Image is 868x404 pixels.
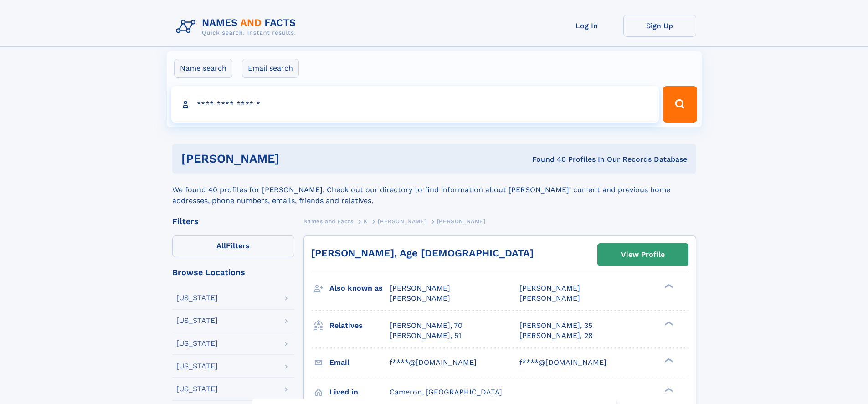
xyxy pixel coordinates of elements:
[364,215,368,227] a: K
[663,86,697,123] button: Search Button
[172,235,294,257] label: Filters
[623,15,696,37] a: Sign Up
[171,86,659,123] input: search input
[172,15,303,39] img: Logo Names and Facts
[216,241,226,250] span: All
[176,340,218,347] div: [US_STATE]
[390,388,502,396] span: Cameron, [GEOGRAPHIC_DATA]
[303,215,354,227] a: Names and Facts
[519,321,592,331] a: [PERSON_NAME], 35
[663,357,673,363] div: ❯
[311,247,534,259] a: [PERSON_NAME], Age [DEMOGRAPHIC_DATA]
[329,384,390,400] h3: Lived in
[176,363,218,370] div: [US_STATE]
[176,385,218,393] div: [US_STATE]
[172,268,294,276] div: Browse Locations
[550,15,623,37] a: Log In
[181,153,406,164] h1: [PERSON_NAME]
[172,217,294,225] div: Filters
[176,294,218,302] div: [US_STATE]
[437,218,486,225] span: [PERSON_NAME]
[519,331,593,341] a: [PERSON_NAME], 28
[329,281,390,296] h3: Also known as
[621,244,665,265] div: View Profile
[519,284,580,292] span: [PERSON_NAME]
[174,59,232,78] label: Name search
[390,284,450,292] span: [PERSON_NAME]
[663,320,673,326] div: ❯
[378,218,426,225] span: [PERSON_NAME]
[519,294,580,302] span: [PERSON_NAME]
[329,318,390,333] h3: Relatives
[390,331,461,341] a: [PERSON_NAME], 51
[390,294,450,302] span: [PERSON_NAME]
[663,387,673,393] div: ❯
[390,321,462,331] a: [PERSON_NAME], 70
[406,154,687,164] div: Found 40 Profiles In Our Records Database
[378,215,426,227] a: [PERSON_NAME]
[329,355,390,370] h3: Email
[598,244,688,266] a: View Profile
[242,59,299,78] label: Email search
[172,174,696,206] div: We found 40 profiles for [PERSON_NAME]. Check out our directory to find information about [PERSON...
[663,283,673,289] div: ❯
[364,218,368,225] span: K
[176,317,218,324] div: [US_STATE]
